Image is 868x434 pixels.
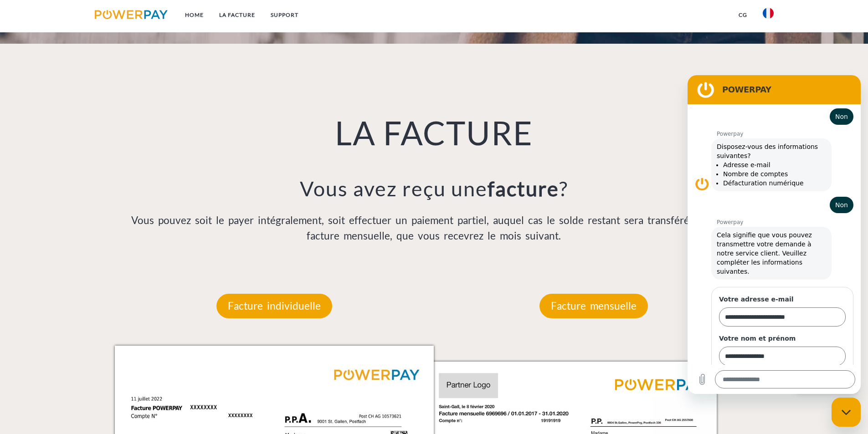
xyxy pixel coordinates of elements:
a: LA FACTURE [211,7,263,23]
h3: Vous avez reçu une ? [115,176,754,201]
iframe: Bouton de lancement de la fenêtre de messagerie, conversation en cours [832,398,861,427]
p: Facture mensuelle [539,294,648,318]
b: facture [488,176,559,201]
p: Facture individuelle [216,294,332,318]
h1: LA FACTURE [115,112,754,153]
img: logo-powerpay.svg [95,10,168,19]
p: Vous pouvez soit le payer intégralement, soit effectuer un paiement partiel, auquel cas le solde ... [115,213,754,244]
img: fr [763,8,774,19]
a: Home [177,7,211,23]
a: CG [731,7,755,23]
a: Support [263,7,306,23]
iframe: Fenêtre de messagerie [688,75,861,394]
